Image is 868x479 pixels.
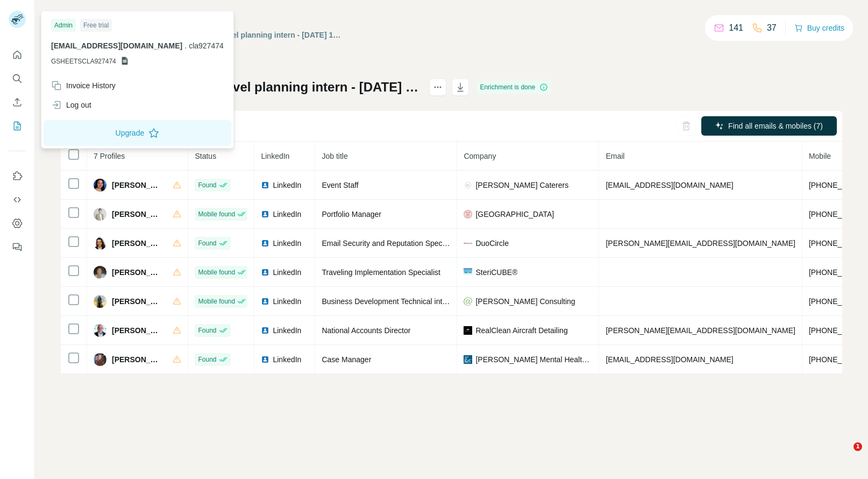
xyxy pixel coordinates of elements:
[322,239,457,248] span: Email Security and Reputation Specialist
[322,152,347,160] span: Job title
[51,100,91,110] div: Log out
[195,152,216,160] span: Status
[464,152,496,160] span: Company
[464,355,472,364] img: company-logo
[261,152,289,160] span: LinkedIn
[273,180,301,191] span: LinkedIn
[198,209,235,219] span: Mobile found
[198,267,235,277] span: Mobile found
[606,355,733,364] span: [EMAIL_ADDRESS][DOMAIN_NAME]
[273,296,301,307] span: LinkedIn
[729,22,743,34] p: 141
[51,41,182,50] span: [EMAIL_ADDRESS][DOMAIN_NAME]
[794,20,844,36] button: Buy credits
[261,210,269,219] img: LinkedIn logo
[475,209,554,220] span: [GEOGRAPHIC_DATA]
[273,354,301,365] span: LinkedIn
[94,179,106,192] img: Avatar
[9,45,26,65] button: Quick start
[606,239,795,248] span: [PERSON_NAME][EMAIL_ADDRESS][DOMAIN_NAME]
[476,81,551,94] div: Enrichment is done
[198,238,216,248] span: Found
[464,210,472,219] img: company-logo
[112,209,162,220] span: [PERSON_NAME]
[273,209,301,220] span: LinkedIn
[9,69,26,88] button: Search
[701,116,837,136] button: Find all emails & mobiles (7)
[9,237,26,257] button: Feedback
[128,30,341,40] div: Search Export (Custom): travel planning intern - [DATE] 13:31
[261,268,269,277] img: LinkedIn logo
[9,214,26,233] button: Dashboard
[112,238,162,249] span: [PERSON_NAME]
[94,295,106,308] img: Avatar
[261,297,269,306] img: LinkedIn logo
[429,79,446,96] button: actions
[606,152,624,160] span: Email
[322,355,371,364] span: Case Manager
[475,296,575,307] span: [PERSON_NAME] Consulting
[198,355,216,364] span: Found
[322,297,453,306] span: Business Development Technical intern
[112,325,162,336] span: [PERSON_NAME]
[475,325,567,336] span: RealClean Aircraft Detailing
[94,353,106,366] img: Avatar
[322,268,440,277] span: Traveling Implementation Specialist
[475,180,568,191] span: [PERSON_NAME] Caterers
[475,238,508,249] span: DuoCircle
[261,239,269,248] img: LinkedIn logo
[606,181,733,189] span: [EMAIL_ADDRESS][DOMAIN_NAME]
[9,190,26,209] button: Use Surfe API
[184,41,187,50] span: .
[322,181,358,189] span: Event Staff
[112,354,162,365] span: [PERSON_NAME]
[94,208,106,221] img: Avatar
[464,268,472,277] img: company-logo
[9,93,26,112] button: Enrich CSV
[198,326,216,335] span: Found
[51,80,116,91] div: Invoice History
[322,210,381,219] span: Portfolio Manager
[853,442,862,451] span: 1
[464,326,472,335] img: company-logo
[9,166,26,186] button: Use Surfe on LinkedIn
[51,57,116,66] span: GSHEETSCLA927474
[728,121,823,131] span: Find all emails & mobiles (7)
[51,19,76,32] div: Admin
[94,237,106,250] img: Avatar
[94,266,106,279] img: Avatar
[273,325,301,336] span: LinkedIn
[61,79,419,96] h1: Search Export (Custom): travel planning intern - [DATE] 13:31
[464,239,472,248] img: company-logo
[767,22,777,34] p: 37
[94,324,106,337] img: Avatar
[261,181,269,189] img: LinkedIn logo
[94,152,125,160] span: 7 Profiles
[112,180,162,191] span: [PERSON_NAME]
[273,238,301,249] span: LinkedIn
[475,267,517,278] span: SteriCUBE®
[9,116,26,136] button: My lists
[112,267,162,278] span: [PERSON_NAME]
[475,354,592,365] span: [PERSON_NAME] Mental Health Services
[80,19,112,32] div: Free trial
[322,326,410,335] span: National Accounts Director
[44,120,231,146] button: Upgrade
[261,326,269,335] img: LinkedIn logo
[464,297,472,306] img: company-logo
[273,267,301,278] span: LinkedIn
[606,326,795,335] span: [PERSON_NAME][EMAIL_ADDRESS][DOMAIN_NAME]
[198,297,235,306] span: Mobile found
[261,355,269,364] img: LinkedIn logo
[112,296,162,307] span: [PERSON_NAME]
[831,442,857,468] iframe: Intercom live chat
[198,180,216,190] span: Found
[809,152,831,160] span: Mobile
[189,41,224,50] span: cla927474
[464,181,472,189] img: company-logo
